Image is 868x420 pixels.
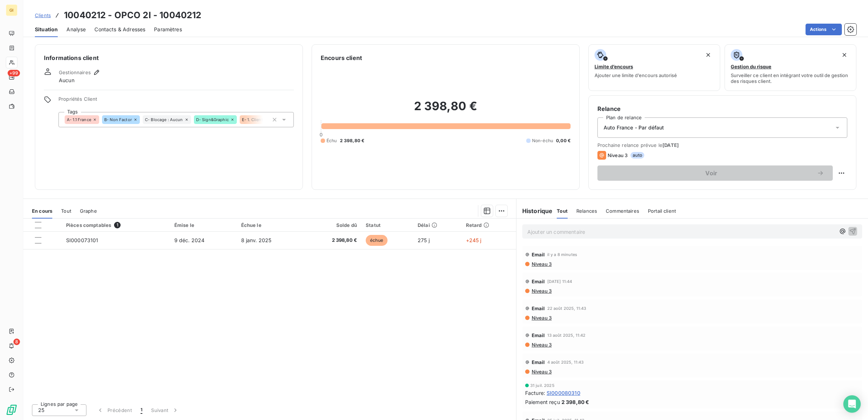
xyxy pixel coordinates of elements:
span: 8 [13,339,20,345]
span: échue [366,235,388,246]
span: SI000080310 [547,389,580,397]
span: Email [532,252,545,257]
h6: Historique [516,207,553,215]
span: 22 août 2025, 11:43 [547,306,587,311]
span: Contacts & Adresses [94,26,145,33]
div: Open Intercom Messenger [843,395,861,413]
span: +245 j [466,237,482,243]
span: E- 1. Client Final [242,117,274,122]
span: Tout [61,208,71,214]
span: SI000073101 [66,237,98,243]
span: auto [630,152,644,159]
span: Voir [606,170,817,176]
span: 31 juil. 2025 [530,383,555,388]
span: 1 [141,407,142,414]
a: Clients [35,12,51,19]
span: Graphe [80,208,97,214]
div: Émise le [174,222,232,228]
span: Prochaine relance prévue le [597,142,847,148]
span: Non-échu [532,137,553,144]
span: D- Sign&Graphic [196,117,229,122]
span: 9 déc. 2024 [174,237,205,243]
span: Analyse [66,26,86,33]
span: Situation [35,26,58,33]
h2: 2 398,80 € [321,99,571,121]
div: Délai [418,222,457,228]
span: 4 août 2025, 11:43 [547,360,584,364]
span: Niveau 3 [531,261,552,267]
span: il y a 8 minutes [547,252,577,257]
span: Portail client [648,208,676,214]
span: Ajouter une limite d’encours autorisé [595,72,677,78]
button: 1 [136,403,147,418]
button: Actions [806,24,842,35]
span: Auto France - Par défaut [604,124,664,131]
span: 1 [114,222,121,228]
button: Voir [597,165,833,181]
h3: 10040212 - OPCO 2I - 10040212 [64,9,201,22]
div: Échue le [241,222,299,228]
span: Niveau 3 [531,342,552,348]
span: 8 janv. 2025 [241,237,272,243]
span: Niveau 3 [608,152,628,158]
div: Solde dû [308,222,357,228]
span: Propriétés Client [58,96,294,106]
span: A- 1.1 France [67,117,91,122]
span: Paramètres [154,26,182,33]
h6: Informations client [44,53,294,62]
span: Surveiller ce client en intégrant votre outil de gestion des risques client. [731,72,850,84]
span: Facture : [525,389,545,397]
span: Tout [557,208,568,214]
span: C- Blocage : Aucun [145,117,183,122]
span: Niveau 3 [531,369,552,375]
span: Commentaires [606,208,639,214]
span: B- Non Factor [104,117,132,122]
span: [DATE] [662,142,679,148]
span: 2 398,80 € [308,237,357,244]
span: Gestionnaires [59,69,91,75]
span: 275 j [418,237,430,243]
div: Pièces comptables [66,222,166,228]
input: Ajouter une valeur [263,116,269,123]
button: Précédent [92,403,136,418]
span: Niveau 3 [531,288,552,294]
div: Retard [466,222,512,228]
button: Suivant [147,403,183,418]
span: Email [532,305,545,311]
span: 2 398,80 € [561,398,589,406]
span: Paiement reçu [525,398,560,406]
div: Statut [366,222,409,228]
span: [DATE] 11:44 [547,279,572,284]
span: Email [532,359,545,365]
span: Email [532,279,545,284]
div: GI [6,4,17,16]
span: Niveau 3 [531,315,552,321]
img: Logo LeanPay [6,404,17,416]
span: 13 août 2025, 11:42 [547,333,586,337]
span: Limite d’encours [595,64,633,69]
span: 2 398,80 € [340,137,365,144]
h6: Encours client [321,53,362,62]
span: 0,00 € [556,137,571,144]
button: Gestion du risqueSurveiller ce client en intégrant votre outil de gestion des risques client. [725,44,856,91]
span: Email [532,332,545,338]
span: En cours [32,208,52,214]
span: Relances [576,208,597,214]
span: Clients [35,12,51,18]
span: 25 [38,407,44,414]
span: Échu [326,137,337,144]
button: Limite d’encoursAjouter une limite d’encours autorisé [588,44,720,91]
span: Gestion du risque [731,64,771,69]
span: +99 [8,70,20,76]
span: 0 [320,132,323,137]
h6: Relance [597,104,847,113]
span: Aucun [59,77,74,84]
